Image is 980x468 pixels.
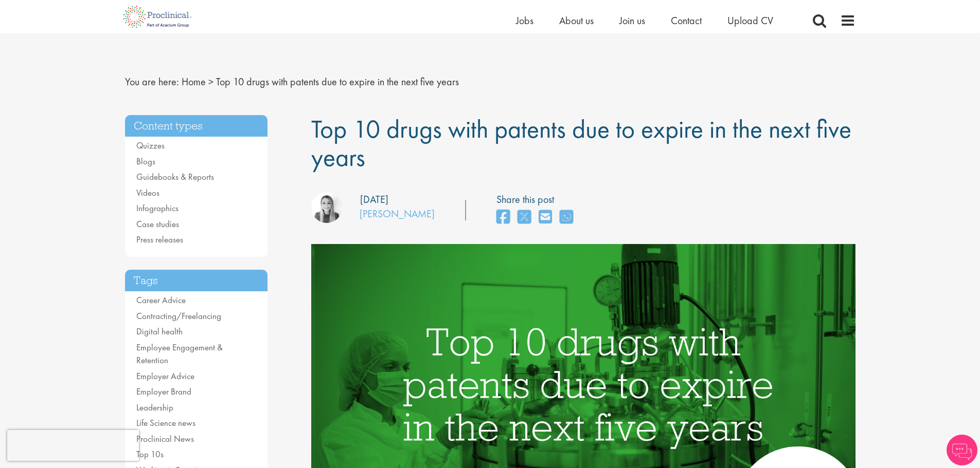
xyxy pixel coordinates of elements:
a: Upload CV [727,14,773,27]
a: [PERSON_NAME] [360,207,435,220]
div: [DATE] [360,192,388,207]
a: Videos [136,187,159,198]
iframe: reCAPTCHA [7,430,139,461]
a: Case studies [136,218,179,230]
a: Press releases [136,234,183,245]
span: You are here: [125,75,179,88]
a: share on email [539,207,552,229]
img: Hannah Burke [311,192,342,223]
a: share on facebook [496,207,510,229]
a: Life Science news [136,417,195,428]
a: Career Advice [136,294,186,306]
span: > [208,75,213,88]
a: Join us [619,14,645,27]
a: Quizzes [136,140,165,151]
a: Digital health [136,326,183,337]
span: Top 10 drugs with patents due to expire in the next five years [216,75,459,88]
h3: Tags [125,270,268,292]
a: Infographics [136,202,179,214]
a: Jobs [516,14,533,27]
span: Top 10 drugs with patents due to expire in the next five years [311,113,851,174]
a: Guidebooks & Reports [136,171,214,182]
label: Share this post [496,192,578,207]
a: share on whats app [560,207,573,229]
h3: Content types [125,115,268,137]
a: Contracting/Freelancing [136,310,221,322]
a: breadcrumb link [182,75,206,88]
a: Leadership [136,402,173,413]
img: Chatbot [947,435,977,465]
a: Employee Engagement & Retention [136,342,223,366]
a: Proclinical News [136,433,194,444]
a: Employer Brand [136,386,191,397]
a: Top 10s [136,448,164,460]
a: Employer Advice [136,370,194,382]
a: Contact [671,14,702,27]
a: Blogs [136,156,155,167]
a: About us [559,14,594,27]
a: share on twitter [518,207,531,229]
